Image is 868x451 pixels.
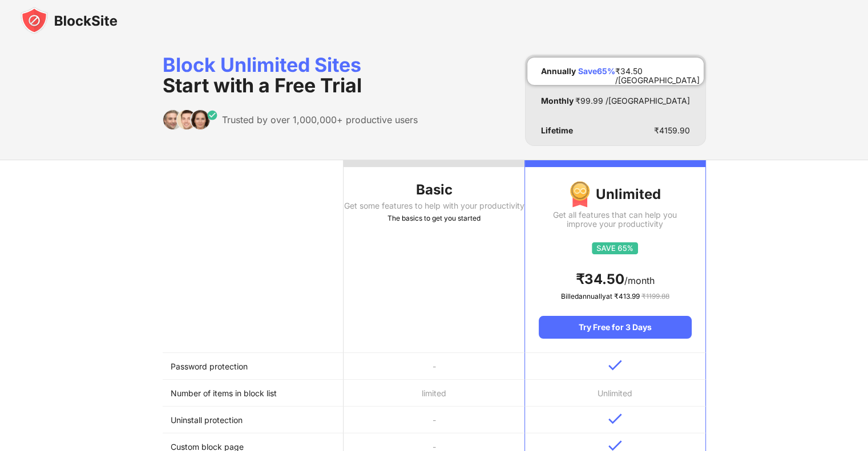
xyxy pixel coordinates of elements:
span: Start with a Free Trial [163,74,362,97]
div: Monthly [541,96,574,105]
div: Get some features to help with your productivity [344,201,524,210]
div: Block Unlimited Sites [163,55,418,96]
img: v-blue.svg [608,360,622,371]
td: Uninstall protection [163,407,344,433]
img: v-blue.svg [608,440,622,451]
span: ₹ 1199.88 [641,292,669,300]
img: img-premium-medal [570,181,590,208]
img: v-blue.svg [608,413,622,424]
td: Number of items in block list [163,380,344,407]
div: /month [539,270,691,289]
div: Get all features that can help you improve your productivity [539,210,691,229]
img: trusted-by.svg [163,109,218,130]
div: ₹ 34.50 /[GEOGRAPHIC_DATA] [615,67,700,76]
div: Billed annually at ₹ 413.99 [539,291,691,302]
div: Try Free for 3 Days [539,316,691,339]
div: Basic [344,181,524,199]
div: The basics to get you started [344,213,524,224]
td: Password protection [163,353,344,380]
div: Lifetime [541,126,573,135]
img: save65.svg [592,242,638,254]
div: Trusted by over 1,000,000+ productive users [222,114,418,125]
div: Unlimited [539,181,691,208]
div: Annually [541,67,576,76]
td: - [344,407,524,433]
td: Unlimited [524,380,705,407]
td: - [344,353,524,380]
span: ₹ 34.50 [576,271,624,287]
div: ₹ 4159.90 [654,126,690,135]
img: blocksite-icon-black.svg [21,7,118,34]
td: limited [344,380,524,407]
div: Save 65 % [578,67,615,76]
div: ₹ 99.99 /[GEOGRAPHIC_DATA] [575,96,690,105]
